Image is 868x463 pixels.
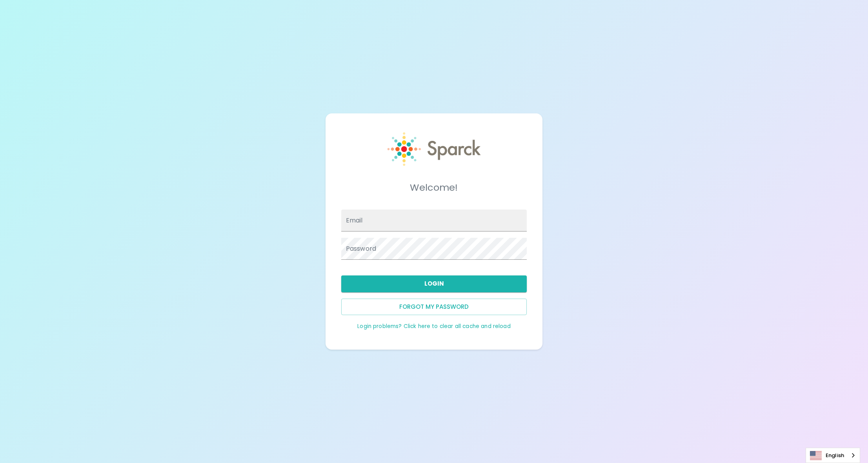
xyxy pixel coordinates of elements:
[341,299,527,315] button: Forgot my password
[806,448,860,463] a: English
[357,323,510,330] a: Login problems? Click here to clear all cache and reload
[806,448,860,463] div: Language
[341,181,527,194] h5: Welcome!
[806,448,860,463] aside: Language selected: English
[341,275,527,292] button: Login
[388,132,480,166] img: Sparck logo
